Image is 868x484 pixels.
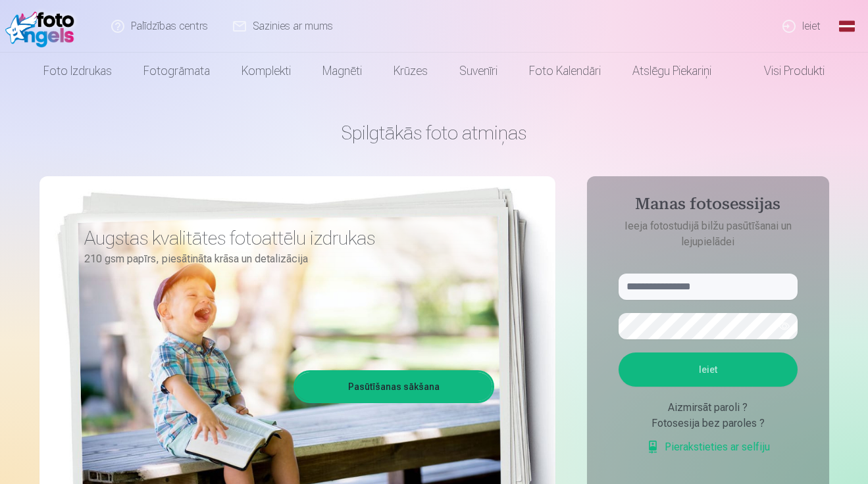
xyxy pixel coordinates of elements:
[513,53,617,89] a: Foto kalendāri
[619,400,798,416] div: Aizmirsāt paroli ?
[84,250,484,268] p: 210 gsm papīrs, piesātināta krāsa un detalizācija
[28,53,128,89] a: Foto izdrukas
[646,439,770,455] a: Pierakstieties ar selfiju
[605,218,811,250] p: Ieeja fotostudijā bilžu pasūtīšanai un lejupielādei
[128,53,226,89] a: Fotogrāmata
[619,416,798,431] div: Fotosesija bez paroles ?
[295,372,492,401] a: Pasūtīšanas sākšana
[605,195,811,218] h4: Manas fotosessijas
[617,53,727,89] a: Atslēgu piekariņi
[39,121,829,145] h1: Spilgtākās foto atmiņas
[5,5,81,47] img: /fa1
[84,226,484,250] h3: Augstas kvalitātes fotoattēlu izdrukas
[307,53,378,89] a: Magnēti
[378,53,444,89] a: Krūzes
[619,352,798,387] button: Ieiet
[727,53,840,89] a: Visi produkti
[226,53,307,89] a: Komplekti
[444,53,513,89] a: Suvenīri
